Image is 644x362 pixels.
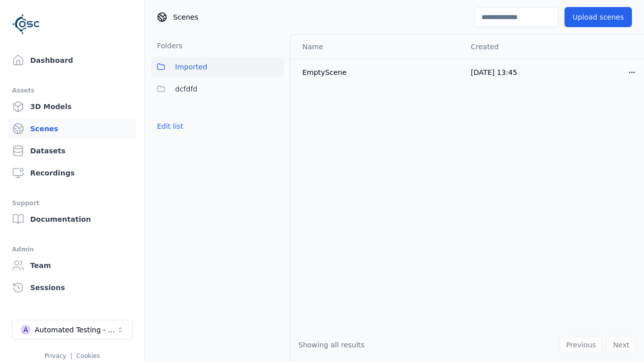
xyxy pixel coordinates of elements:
a: Cookies [76,352,100,359]
th: Created [463,35,620,59]
button: Upload scenes [565,7,632,27]
th: Name [290,35,463,59]
div: A [21,325,31,335]
div: Automated Testing - Playwright [35,325,116,335]
span: dcfdfd [175,83,197,95]
a: Sessions [8,278,136,298]
a: Scenes [8,119,136,139]
button: Edit list [151,117,189,135]
div: Admin [12,243,132,255]
a: 3D Models [8,97,136,117]
div: Assets [12,84,132,97]
a: Recordings [8,163,136,183]
img: Logo [12,10,40,38]
button: Select a workspace [12,320,133,340]
button: dcfdfd [151,79,284,99]
div: EmptyScene [302,67,455,77]
a: Documentation [8,209,136,229]
span: Showing all results [298,341,365,349]
span: Scenes [173,12,198,22]
button: Imported [151,57,284,77]
a: Dashboard [8,50,136,70]
div: Support [12,197,132,209]
a: Privacy [44,352,66,359]
span: Imported [175,61,207,73]
span: [DATE] 13:45 [471,68,517,76]
a: Team [8,255,136,276]
span: | [70,352,72,359]
a: Datasets [8,141,136,161]
h3: Folders [151,41,183,51]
